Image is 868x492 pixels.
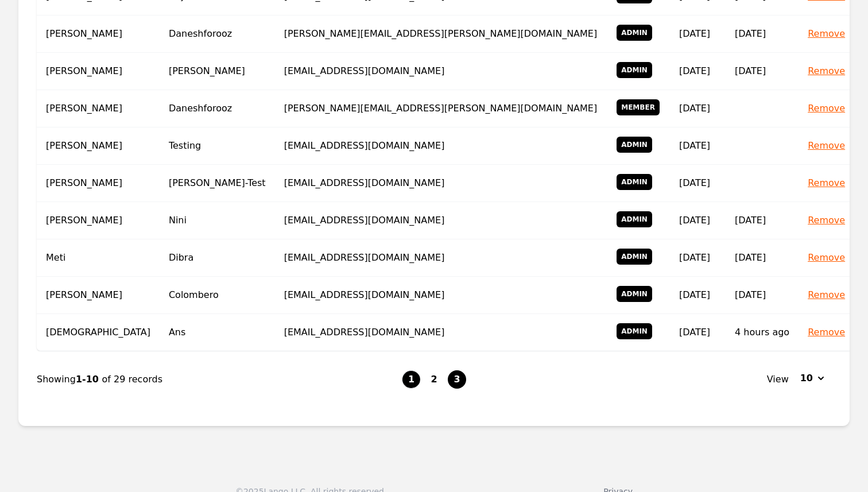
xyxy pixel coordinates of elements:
[160,165,275,202] td: [PERSON_NAME]-Test
[160,314,275,351] td: Ans
[275,127,607,165] td: [EMAIL_ADDRESS][DOMAIN_NAME]
[617,249,652,265] span: Admin
[679,65,710,76] time: [DATE]
[735,327,789,338] time: 4 hours ago
[679,28,710,39] time: [DATE]
[160,127,275,165] td: Testing
[275,16,607,53] td: [PERSON_NAME][EMAIL_ADDRESS][PERSON_NAME][DOMAIN_NAME]
[37,16,160,53] td: [PERSON_NAME]
[808,288,845,302] button: Remove
[617,99,660,115] span: Member
[617,137,652,153] span: Admin
[37,239,160,277] td: Meti
[808,326,845,339] button: Remove
[37,53,160,90] td: [PERSON_NAME]
[735,65,766,76] time: [DATE]
[679,103,710,114] time: [DATE]
[275,90,607,127] td: [PERSON_NAME][EMAIL_ADDRESS][PERSON_NAME][DOMAIN_NAME]
[448,370,466,389] button: 3
[800,371,813,385] span: 10
[37,127,160,165] td: [PERSON_NAME]
[275,165,607,202] td: [EMAIL_ADDRESS][DOMAIN_NAME]
[808,176,845,190] button: Remove
[793,369,831,388] button: 10
[808,214,845,227] button: Remove
[679,177,710,188] time: [DATE]
[808,102,845,115] button: Remove
[275,202,607,239] td: [EMAIL_ADDRESS][DOMAIN_NAME]
[160,53,275,90] td: [PERSON_NAME]
[679,327,710,338] time: [DATE]
[735,252,766,263] time: [DATE]
[679,289,710,300] time: [DATE]
[275,53,607,90] td: [EMAIL_ADDRESS][DOMAIN_NAME]
[160,277,275,314] td: Colombero
[808,27,845,41] button: Remove
[37,351,831,408] nav: Page navigation
[275,239,607,277] td: [EMAIL_ADDRESS][DOMAIN_NAME]
[808,139,845,153] button: Remove
[735,28,766,39] time: [DATE]
[767,373,789,386] span: View
[160,202,275,239] td: Nini
[617,286,652,302] span: Admin
[37,202,160,239] td: [PERSON_NAME]
[37,277,160,314] td: [PERSON_NAME]
[425,370,443,389] button: 2
[275,277,607,314] td: [EMAIL_ADDRESS][DOMAIN_NAME]
[735,289,766,300] time: [DATE]
[679,215,710,226] time: [DATE]
[37,314,160,351] td: [DEMOGRAPHIC_DATA]
[160,16,275,53] td: Daneshforooz
[37,373,402,386] div: Showing of 29 records
[808,251,845,265] button: Remove
[679,252,710,263] time: [DATE]
[617,211,652,227] span: Admin
[160,90,275,127] td: Daneshforooz
[679,140,710,151] time: [DATE]
[37,165,160,202] td: [PERSON_NAME]
[37,90,160,127] td: [PERSON_NAME]
[617,62,652,78] span: Admin
[617,25,652,41] span: Admin
[275,314,607,351] td: [EMAIL_ADDRESS][DOMAIN_NAME]
[160,239,275,277] td: Dibra
[617,323,652,339] span: Admin
[617,174,652,190] span: Admin
[808,64,845,78] button: Remove
[76,374,102,385] span: 1-10
[735,215,766,226] time: [DATE]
